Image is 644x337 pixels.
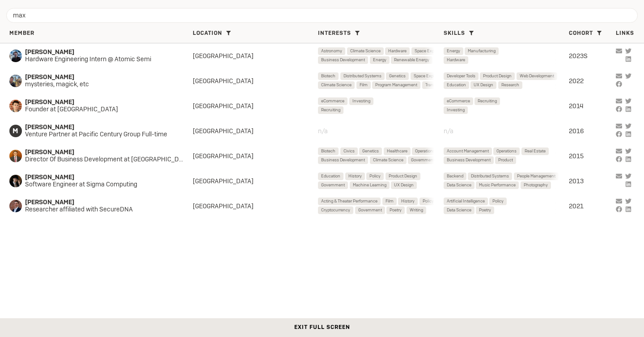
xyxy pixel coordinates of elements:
span: Renewable Energy [394,56,429,64]
div: [GEOGRAPHIC_DATA] [193,52,318,60]
div: 2013 [569,177,616,185]
span: Education [321,173,340,180]
span: Program Management [375,81,417,89]
span: eCommerce [447,97,470,105]
span: Poetry [479,206,491,214]
span: Business Development [321,156,365,164]
span: [PERSON_NAME] [25,124,177,131]
span: Product Design [483,72,512,80]
span: Music Performance [479,181,516,189]
input: Search by name, company, cohort, interests, and more... [6,8,638,23]
span: Recruiting [321,106,340,114]
span: Climate Science [321,81,352,89]
span: Researcher affiliated with SecureDNA [25,206,177,213]
span: Investing [352,97,370,105]
span: Film [360,81,368,89]
div: 2023S [569,52,616,60]
span: Policy [369,173,381,180]
span: Interests [318,30,351,37]
span: Data Science [447,206,471,214]
span: Member [9,30,34,37]
span: Account Management [447,147,489,155]
span: Manufacturing [468,47,496,55]
div: [GEOGRAPHIC_DATA] [193,77,318,85]
span: Energy [373,56,386,64]
span: Recruiting [478,97,497,105]
span: UX Design [474,81,493,89]
span: People Management [517,173,555,180]
span: Venture Partner at Pacific Century Group Full-time [25,131,177,138]
span: Policy [492,198,504,205]
span: [PERSON_NAME] [25,74,177,81]
span: Research [501,81,519,89]
span: Astronomy [321,47,342,55]
span: Energy [447,47,460,55]
span: Machine Learning [353,181,386,189]
span: Hardware Engineering Intern @ Atomic Semi [25,56,177,63]
span: mysteries, magick, etc [25,81,177,88]
span: Government [411,156,435,164]
span: Investing [447,106,465,114]
span: Government [358,206,382,214]
span: Climate Science [373,156,403,164]
span: Operations [496,147,517,155]
span: Civics [343,147,355,155]
span: Photography [524,181,548,189]
div: 2022 [569,77,616,85]
span: History [348,173,362,180]
span: Location [193,30,222,37]
span: Writing [410,206,423,214]
span: Software Engineer at Sigma Computing [25,181,177,188]
div: [GEOGRAPHIC_DATA] [193,102,318,110]
span: Climate Science [350,47,381,55]
span: [PERSON_NAME] [25,149,193,156]
span: [PERSON_NAME] [25,49,177,56]
span: Cohort [569,30,593,37]
span: Genetics [362,147,379,155]
div: [GEOGRAPHIC_DATA] [193,202,318,210]
span: Backend [447,173,463,180]
span: Founder at [GEOGRAPHIC_DATA] [25,106,177,113]
span: Hardware [388,47,407,55]
span: Biotech [321,72,335,80]
span: Distributed Systems [471,173,509,180]
div: [GEOGRAPHIC_DATA] [193,177,318,185]
span: [PERSON_NAME] [25,199,177,206]
span: Government [321,181,345,189]
span: Artificial Intelligence [447,198,485,205]
span: Operations [415,147,435,155]
span: Director Of Business Development at [GEOGRAPHIC_DATA], Inc. [25,156,193,163]
div: [GEOGRAPHIC_DATA] [193,152,318,160]
span: Cryptocurrency [321,206,350,214]
div: 2015 [569,152,616,160]
span: Data Science [447,181,471,189]
span: Developer Tools [447,72,475,80]
div: [GEOGRAPHIC_DATA] [193,127,318,135]
span: eCommerce [321,97,344,105]
span: M [9,125,22,137]
span: Product Design [389,173,417,180]
span: Film [386,198,394,205]
span: Poetry [390,206,402,214]
span: Biotech [321,147,335,155]
span: Hardware [447,56,465,64]
span: Distributed Systems [343,72,381,80]
span: UX Design [394,181,414,189]
span: Space Exploration [414,72,447,80]
span: Policy [423,198,434,205]
span: Acting & Theater Performance [321,198,377,205]
span: Product [498,156,513,164]
div: 2021 [569,202,616,210]
span: Space Exploration [415,47,448,55]
span: Skills [444,30,465,37]
div: 2016 [569,127,616,135]
span: Healthcare [387,147,407,155]
span: [PERSON_NAME] [25,99,177,106]
span: History [401,198,415,205]
span: Links [616,30,634,37]
span: Web Development [520,72,554,80]
span: Business Development [447,156,491,164]
div: 2014 [569,102,616,110]
span: Genetics [389,72,406,80]
span: [PERSON_NAME] [25,174,177,181]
